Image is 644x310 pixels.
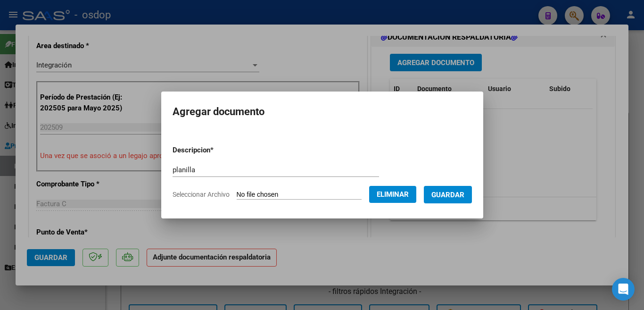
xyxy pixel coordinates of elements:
[424,186,472,203] button: Guardar
[431,191,464,199] span: Guardar
[173,191,230,198] span: Seleccionar Archivo
[612,278,635,301] div: Open Intercom Messenger
[173,145,263,156] p: Descripcion
[369,186,416,203] button: Eliminar
[377,190,409,199] span: Eliminar
[173,103,472,121] h2: Agregar documento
